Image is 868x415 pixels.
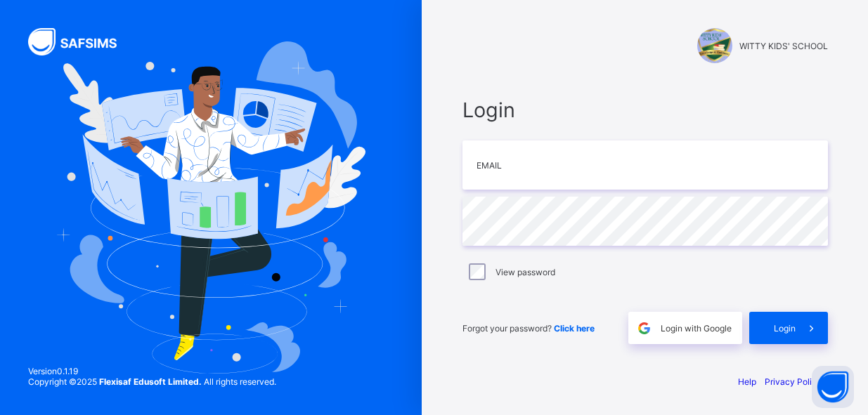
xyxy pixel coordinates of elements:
[28,366,276,376] span: Version 0.1.19
[99,376,202,387] strong: Flexisaf Edusoft Limited.
[739,41,828,51] span: WITTY KIDS' SCHOOL
[495,267,555,277] label: View password
[661,323,732,334] span: Login with Google
[636,320,652,336] img: google.396cfc9801f0270233282035f929180a.svg
[462,323,595,334] span: Forgot your password?
[738,376,756,387] a: Help
[812,366,854,408] button: Open asap
[28,28,134,55] img: SAFSIMS Logo
[28,376,276,387] span: Copyright © 2025 All rights reserved.
[765,376,822,387] a: Privacy Policy
[554,323,595,334] a: Click here
[56,41,365,374] img: Hero Image
[774,323,796,334] span: Login
[462,98,828,122] span: Login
